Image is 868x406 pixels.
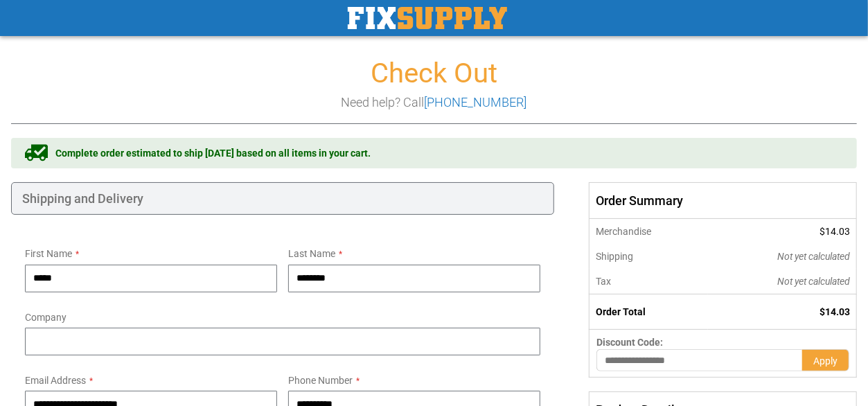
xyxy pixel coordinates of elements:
[777,251,850,262] span: Not yet calculated
[590,269,708,294] th: Tax
[25,312,67,323] span: Company
[11,58,857,89] h1: Check Out
[348,7,507,29] img: Fix Industrial Supply
[425,95,527,109] a: [PHONE_NUMBER]
[348,7,507,29] a: store logo
[802,349,849,371] button: Apply
[590,219,708,244] th: Merchandise
[25,248,72,259] span: First Name
[288,248,335,259] span: Last Name
[25,375,86,386] span: Email Address
[288,375,353,386] span: Phone Number
[813,355,838,367] span: Apply
[820,226,850,237] span: $14.03
[55,146,371,160] span: Complete order estimated to ship [DATE] based on all items in your cart.
[820,306,850,317] span: $14.03
[596,306,646,317] strong: Order Total
[777,276,850,287] span: Not yet calculated
[11,96,857,109] h3: Need help? Call
[589,182,857,220] span: Order Summary
[11,182,554,215] div: Shipping and Delivery
[596,337,663,348] span: Discount Code:
[596,251,633,262] span: Shipping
